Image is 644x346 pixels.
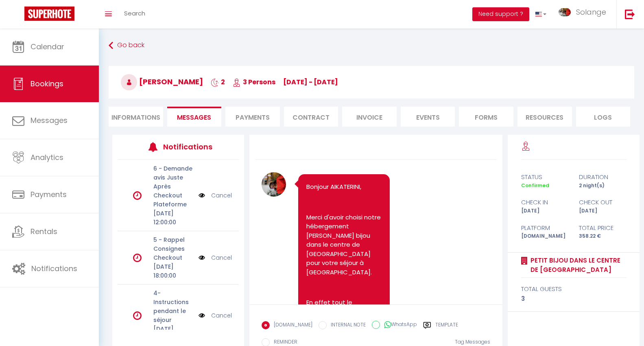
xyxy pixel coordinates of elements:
li: Informations [109,107,163,127]
li: Invoice [342,107,397,127]
label: INTERNAL NOTE [327,321,366,330]
li: Resources [517,107,572,127]
span: 3 Persons [233,77,275,87]
span: Payments [31,189,67,199]
div: 358.22 € [574,232,632,240]
button: Need support ? [472,7,529,21]
h3: Notifications [163,138,214,156]
li: Forms [459,107,513,127]
label: Template [435,321,458,331]
li: Events [401,107,455,127]
li: Contract [284,107,338,127]
div: status [515,172,574,182]
span: Analytics [31,152,63,162]
div: 2 night(s) [574,182,632,190]
img: NO IMAGE [199,191,205,200]
span: Messages [177,113,211,122]
span: Messages [31,115,68,125]
img: Super Booking [24,7,74,21]
span: [DATE] - [DATE] [283,77,338,87]
div: 3 [521,294,627,304]
span: Calendar [31,42,64,52]
span: Rentals [31,226,57,237]
p: [DATE] 12:00:00 [153,209,193,227]
p: Merci d'avoir choisi notre hébergement [PERSON_NAME] bijou dans le centre de [GEOGRAPHIC_DATA] po... [306,213,382,277]
p: Bonjour AIKATERINI, [306,182,382,192]
div: check out [574,197,632,207]
a: Cancel [211,311,232,320]
span: Tag Messages [455,338,490,345]
span: 2 [211,77,225,87]
a: Go back [109,38,634,53]
p: 6 - Demande avis Juste Après Checkout Plateforme [153,164,193,209]
p: [DATE] 18:00:00 [153,262,193,280]
a: Petit bijou dans le centre de [GEOGRAPHIC_DATA] [528,256,627,275]
p: [DATE] 16:00:00 [153,324,193,342]
img: ... [559,8,571,16]
a: Cancel [211,253,232,262]
li: Payments [225,107,280,127]
span: Notifications [31,263,77,274]
div: [DATE] [574,207,632,215]
span: Search [124,9,145,18]
img: logout [625,9,635,19]
span: [PERSON_NAME] [121,77,203,87]
label: WhatsApp [380,321,417,330]
p: 4- Instructions pendant le séjour [153,289,193,324]
div: check in [515,197,574,207]
span: Bookings [31,79,63,89]
p: 5 - Rappel Consignes Checkout [153,235,193,262]
span: Solange [576,7,606,17]
img: NO IMAGE [199,253,205,262]
label: [DOMAIN_NAME] [270,321,312,330]
div: [DATE] [515,207,574,215]
div: Platform [515,223,574,233]
img: 17092157067265.JPG [262,172,286,197]
a: Cancel [211,191,232,200]
div: duration [574,172,632,182]
li: Logs [576,107,631,127]
div: Total price [574,223,632,233]
span: Confirmed [521,182,549,189]
div: [DOMAIN_NAME] [515,232,574,240]
div: total guests [521,284,627,294]
img: NO IMAGE [199,311,205,320]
